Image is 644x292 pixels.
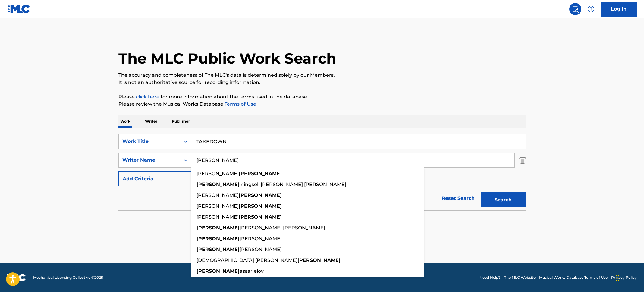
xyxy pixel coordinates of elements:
a: Reset Search [438,192,478,205]
strong: [PERSON_NAME] [196,236,240,241]
span: [PERSON_NAME] [196,192,239,198]
div: Work Title [122,138,177,145]
div: Drag [616,269,619,287]
button: Search [481,192,526,207]
a: Privacy Policy [611,275,637,280]
iframe: Resource Center [627,195,644,243]
strong: [PERSON_NAME] [196,182,240,187]
a: The MLC Website [504,275,536,280]
button: Add Criteria [118,171,191,186]
img: Delete Criterion [519,153,526,168]
span: [PERSON_NAME] [PERSON_NAME] [240,225,325,231]
strong: [PERSON_NAME] [239,214,282,220]
a: click here [136,94,159,100]
div: Help [585,3,597,15]
span: klingsell [PERSON_NAME] [PERSON_NAME] [240,182,346,187]
p: It is not an authoritative source for recording information. [118,79,526,86]
strong: [PERSON_NAME] [297,257,341,263]
img: help [587,5,595,13]
a: Terms of Use [223,101,256,107]
p: Work [118,115,132,128]
a: Need Help? [479,275,501,280]
span: Mechanical Licensing Collective © 2025 [33,275,103,280]
a: Public Search [569,3,581,15]
span: [PERSON_NAME] [196,171,239,176]
strong: [PERSON_NAME] [239,171,282,176]
strong: [PERSON_NAME] [196,268,240,274]
strong: [PERSON_NAME] [239,203,282,209]
img: logo [7,274,26,281]
strong: [PERSON_NAME] [196,247,240,252]
p: Writer [143,115,159,128]
p: Please for more information about the terms used in the database. [118,93,526,101]
img: search [572,5,579,13]
strong: [PERSON_NAME] [239,192,282,198]
span: [PERSON_NAME] [196,214,239,220]
a: Log In [601,2,637,17]
span: [DEMOGRAPHIC_DATA] [PERSON_NAME] [196,257,297,263]
span: [PERSON_NAME] [240,236,282,241]
iframe: Chat Widget [614,263,644,292]
p: Please review the Musical Works Database [118,101,526,108]
span: assar elov [240,268,264,274]
p: Publisher [170,115,192,128]
img: MLC Logo [7,5,30,13]
p: The accuracy and completeness of The MLC's data is determined solely by our Members. [118,72,526,79]
img: 9d2ae6d4665cec9f34b9.svg [179,175,187,182]
div: Writer Name [122,157,177,164]
form: Search Form [118,134,526,210]
span: [PERSON_NAME] [196,203,239,209]
h1: The MLC Public Work Search [118,49,336,67]
a: Musical Works Database Terms of Use [539,275,608,280]
span: [PERSON_NAME] [240,247,282,252]
strong: [PERSON_NAME] [196,225,240,231]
